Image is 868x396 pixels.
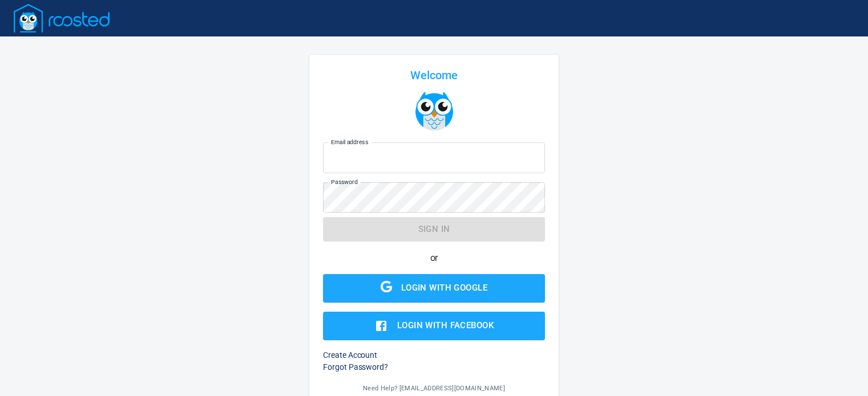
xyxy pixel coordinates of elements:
[397,318,494,333] div: Login with Facebook
[323,349,545,361] h6: Create Account
[414,91,454,131] img: Logo
[323,274,545,303] button: Google LogoLogin with Google
[323,68,545,82] div: Welcome
[323,312,545,340] button: Login with Facebook
[323,361,545,373] h6: Forgot Password?
[14,4,110,32] img: Logo
[401,280,487,295] div: Login with Google
[381,281,392,292] img: Google Logo
[363,385,505,392] span: Need Help? [EMAIL_ADDRESS][DOMAIN_NAME]
[323,251,545,265] h6: or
